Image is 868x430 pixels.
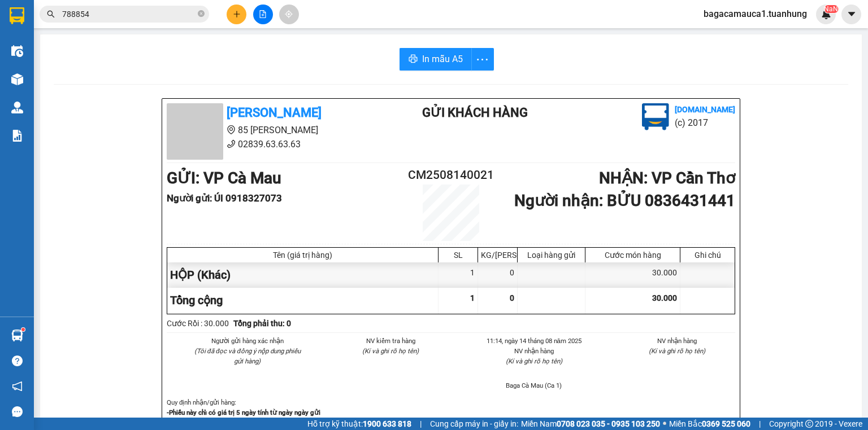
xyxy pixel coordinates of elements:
img: icon-new-feature [821,9,831,19]
i: (Kí và ghi rõ họ tên) [506,357,562,365]
span: search [47,10,55,18]
li: NV nhận hàng [476,346,592,356]
span: message [12,406,23,417]
div: Cước món hàng [588,251,677,260]
span: caret-down [847,9,857,19]
strong: 0708 023 035 - 0935 103 250 [557,419,660,428]
span: file-add [259,10,267,18]
span: Cung cấp máy in - giấy in: [430,418,518,430]
b: Người nhận : BỬU 0836431441 [514,191,735,210]
i: (Kí và ghi rõ họ tên) [649,347,705,355]
span: environment [227,125,236,134]
div: Tên (giá trị hàng) [170,251,435,260]
b: Người gửi : ÚI 0918327073 [167,192,282,204]
span: | [420,418,422,430]
strong: 1900 633 818 [363,419,411,428]
span: more [472,52,493,67]
span: phone [227,139,236,148]
img: warehouse-icon [11,45,23,57]
div: SL [441,251,475,260]
div: KG/[PERSON_NAME] [481,251,514,260]
div: 0 [478,262,518,288]
div: Ghi chú [683,251,732,260]
span: question-circle [12,356,23,366]
span: Miền Bắc [669,418,750,430]
span: ⚪️ [663,422,666,426]
strong: 0369 525 060 [702,419,750,428]
i: (Tôi đã đọc và đồng ý nộp dung phiếu gửi hàng) [194,347,301,365]
span: notification [12,381,23,392]
b: GỬI : VP Cà Mau [167,169,281,187]
span: 0 [510,293,514,302]
strong: -Phiếu này chỉ có giá trị 5 ngày tính từ ngày ngày gửi [167,409,320,416]
span: | [759,418,761,430]
button: printerIn mẫu A5 [400,48,472,71]
li: 02839.63.63.63 [167,137,377,151]
img: solution-icon [11,130,23,142]
button: plus [227,5,246,24]
b: Tổng phải thu: 0 [233,319,291,328]
b: [PERSON_NAME] [227,106,322,120]
span: Miền Nam [521,418,660,430]
span: In mẫu A5 [422,52,463,66]
button: aim [279,5,299,24]
img: logo.jpg [642,103,669,130]
b: Gửi khách hàng [422,106,528,120]
b: NHẬN : VP Cần Thơ [599,169,735,187]
div: Cước Rồi : 30.000 [167,317,229,330]
li: (c) 2017 [675,116,735,130]
h2: CM2508140021 [403,166,498,185]
li: Baga Cà Mau (Ca 1) [476,380,592,390]
img: warehouse-icon [11,73,23,85]
span: copyright [805,420,813,428]
button: file-add [253,5,273,24]
li: Người gửi hàng xác nhận [189,336,306,346]
span: 30.000 [652,293,677,302]
li: NV nhận hàng [619,336,736,346]
span: close-circle [198,10,205,17]
img: warehouse-icon [11,330,23,341]
span: close-circle [198,9,205,20]
sup: 1 [21,328,25,331]
li: 11:14, ngày 14 tháng 08 năm 2025 [476,336,592,346]
i: (Kí và ghi rõ họ tên) [362,347,419,355]
b: [DOMAIN_NAME] [675,105,735,114]
li: NV kiểm tra hàng [333,336,449,346]
button: caret-down [841,5,861,24]
input: Tìm tên, số ĐT hoặc mã đơn [62,8,196,20]
span: plus [233,10,241,18]
span: aim [285,10,293,18]
div: HỘP (Khác) [167,262,439,288]
img: warehouse-icon [11,102,23,113]
li: 85 [PERSON_NAME] [167,123,377,137]
span: 1 [470,293,475,302]
sup: NaN [824,5,838,13]
div: Loại hàng gửi [520,251,582,260]
img: logo-vxr [10,7,24,24]
div: 30.000 [585,262,680,288]
span: Hỗ trợ kỹ thuật: [307,418,411,430]
button: more [471,48,494,71]
div: 1 [439,262,478,288]
span: printer [409,54,418,65]
span: bagacamauca1.tuanhung [695,7,816,21]
span: Tổng cộng [170,293,223,307]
